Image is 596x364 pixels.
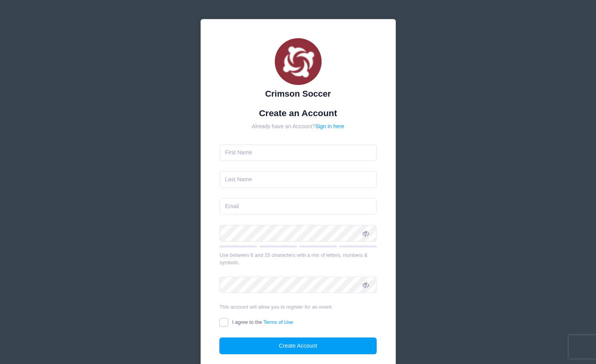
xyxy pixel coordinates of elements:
[219,318,228,327] input: I agree to theTerms of Use
[219,303,377,311] div: This account will allow you to register for an event.
[315,123,344,129] a: Sign in here
[219,108,377,118] h1: Create an Account
[219,198,377,215] input: Email
[219,251,377,267] div: Use between 6 and 25 characters with a mix of letters, numbers & symbols.
[219,87,377,100] div: Crimson Soccer
[275,38,322,85] img: Crimson Soccer
[219,337,377,354] button: Create Account
[219,171,377,188] input: Last Name
[232,319,293,325] span: I agree to the
[219,144,377,161] input: First Name
[263,319,294,325] a: Terms of Use
[219,122,377,131] div: Already have an Account?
